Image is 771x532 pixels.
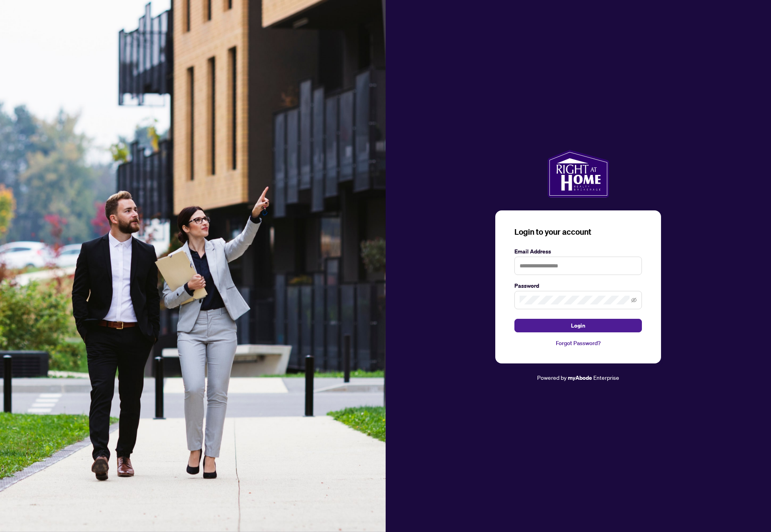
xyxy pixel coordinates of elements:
[568,373,592,382] a: myAbode
[547,150,609,198] img: ma-logo
[631,297,637,303] span: eye-invisible
[514,281,642,290] label: Password
[593,374,619,381] span: Enterprise
[514,247,642,256] label: Email Address
[514,226,642,238] h3: Login to your account
[571,319,585,332] span: Login
[514,339,642,347] a: Forgot Password?
[514,319,642,332] button: Login
[537,374,567,381] span: Powered by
